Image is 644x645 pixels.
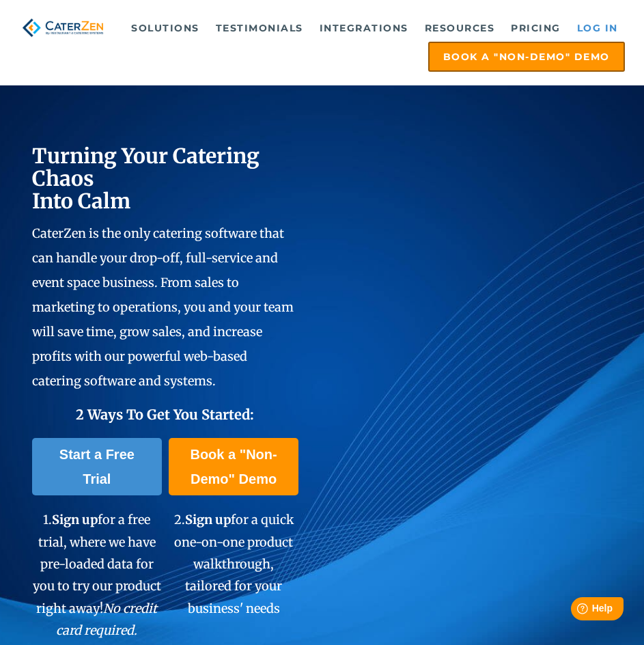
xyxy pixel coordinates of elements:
a: Solutions [124,14,206,42]
span: Turning Your Catering Chaos Into Calm [32,143,260,214]
a: Pricing [504,14,568,42]
span: CaterZen is the only catering software that can handle your drop-off, full-service and event spac... [32,225,294,389]
span: 1. for a free trial, where we have pre-loaded data for you to try our product right away! [33,512,161,638]
em: No credit card required. [56,601,157,638]
iframe: Help widget launcher [522,592,629,630]
img: caterzen [19,14,106,41]
a: Log in [570,14,625,42]
a: Testimonials [209,14,310,42]
div: Navigation Menu [123,14,625,72]
span: 2. for a quick one-on-one product walkthrough, tailored for your business' needs [174,512,294,616]
a: Start a Free Trial [32,438,161,495]
span: 2 Ways To Get You Started: [76,406,254,423]
a: Book a "Non-Demo" Demo [169,438,298,495]
a: Resources [418,14,502,42]
span: Sign up [185,512,231,527]
a: Integrations [313,14,415,42]
span: Sign up [52,512,98,527]
a: Book a "Non-Demo" Demo [428,42,625,72]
